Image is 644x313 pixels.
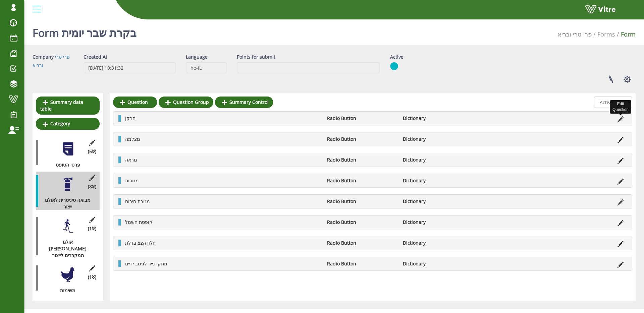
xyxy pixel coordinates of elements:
li: Form [615,30,636,39]
a: Question [113,97,157,108]
a: Category [36,118,100,129]
li: Dictionary [399,198,475,205]
span: מצלמה [125,136,140,142]
img: yes [390,62,398,70]
div: Edit Question [610,100,631,114]
span: (1 ) [88,274,96,280]
label: Created At [84,54,107,60]
li: Radio Button [324,136,399,142]
span: מנורות [125,177,139,184]
div: פרטי הטופס [36,162,95,168]
h1: Form בקרת שבר יומית [33,17,137,45]
li: Dictionary [399,136,475,142]
div: אולם [PERSON_NAME] המקררים לייצור [36,239,95,259]
span: חרקן [125,115,136,121]
li: Radio Button [324,240,399,246]
a: Summary Control [215,97,273,108]
a: Forms [597,30,615,38]
div: משימות [36,287,95,294]
li: Radio Button [324,260,399,267]
span: מראה [125,156,137,163]
label: Language [186,54,208,60]
li: Dictionary [399,156,475,163]
span: (1 ) [88,225,96,232]
a: Question Group [159,97,213,108]
a: פרי טרי ובריא [557,30,592,38]
li: Dictionary [399,219,475,226]
span: מתקן נייר לניגוב ידיים [125,260,167,267]
li: Radio Button [324,115,399,122]
li: Dictionary [399,115,475,122]
label: Active [390,54,404,60]
li: Radio Button [324,156,399,163]
span: (8 ) [88,183,96,190]
label: Points for submit [237,54,275,60]
span: קופסת חשמל [125,219,153,225]
div: מבואה סיניטרית לאולם ייצור [36,197,95,210]
li: Dictionary [399,177,475,184]
li: Dictionary [399,260,475,267]
span: (5 ) [88,148,96,155]
li: Dictionary [399,240,475,246]
span: מנורת חירום [125,198,150,204]
a: Summary data table [36,97,100,115]
span: חלון הצצ בדלת [125,240,156,246]
label: Company [33,54,54,60]
li: Radio Button [324,177,399,184]
li: Radio Button [324,198,399,205]
li: Radio Button [324,219,399,226]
